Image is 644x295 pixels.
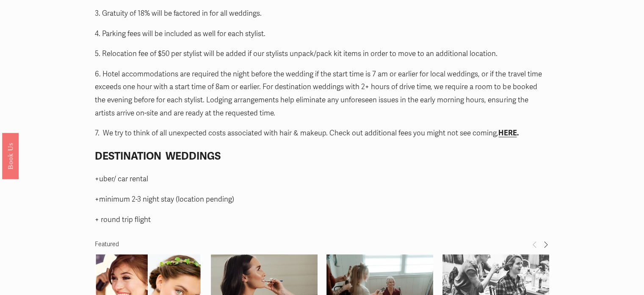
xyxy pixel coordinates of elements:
[95,241,119,248] span: Featured
[95,214,549,227] p: + round trip flight
[95,173,549,186] p: +uber/ car rental
[531,241,538,248] span: Previous
[95,193,549,206] p: +minimum 2-3 night stay (location pending)
[95,7,549,20] p: 3. Gratuity of 18% will be factored in for all weddings.
[95,68,549,120] p: 6. Hotel accommodations are required the night before the wedding if the start time is 7 am or ea...
[498,129,517,138] a: HERE
[2,132,19,179] a: Book Us
[95,48,549,61] p: 5. Relocation fee of $50 per stylist will be added if our stylists unpack/pack kit items in order...
[95,150,221,163] strong: DESTINATION WEDDINGS
[95,127,549,140] p: 7. We try to think of all unexpected costs associated with hair & makeup. Check out additional fe...
[517,129,518,138] strong: .
[95,28,549,41] p: 4. Parking fees will be included as well for each stylist.
[542,241,549,248] span: Next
